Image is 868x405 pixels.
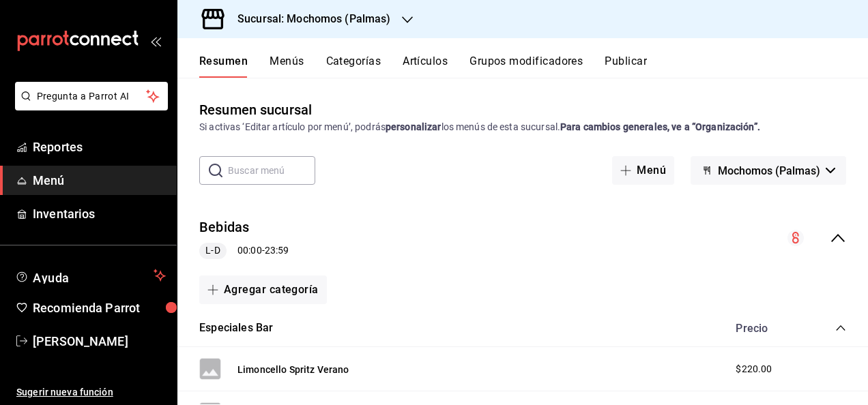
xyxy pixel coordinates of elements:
button: Bebidas [199,217,250,237]
button: Artículos [403,55,448,78]
span: Mochomos (Palmas) [718,164,820,177]
strong: Para cambios generales, ve a “Organización”. [560,121,760,132]
div: navigation tabs [199,55,868,78]
div: 00:00 - 23:59 [199,243,289,259]
span: L-D [200,243,225,258]
span: Inventarios [33,205,166,223]
button: Pregunta a Parrot AI [15,82,168,110]
span: Menú [33,171,166,190]
div: Precio [722,322,809,335]
button: Resumen [199,55,248,78]
button: Grupos modificadores [469,55,583,78]
span: Sugerir nueva función [16,385,166,400]
button: Agregar categoría [199,275,327,304]
button: Mochomos (Palmas) [691,156,846,185]
button: Menú [612,156,674,185]
span: Recomienda Parrot [33,299,166,317]
input: Buscar menú [228,157,315,184]
button: collapse-category-row [835,322,846,333]
button: Categorías [326,55,381,78]
button: Especiales Bar [199,320,273,336]
button: Limoncello Spritz Verano [237,363,349,376]
h3: Sucursal: Mochomos (Palmas) [227,11,391,27]
strong: personalizar [386,121,442,132]
button: Publicar [605,55,647,78]
div: collapse-menu-row [177,207,868,270]
button: open_drawer_menu [150,35,161,46]
span: $220.00 [736,362,772,376]
span: Pregunta a Parrot AI [37,89,147,104]
div: Si activas ‘Editar artículo por menú’, podrás los menús de esta sucursal. [199,120,846,134]
span: Reportes [33,138,166,156]
button: Menús [270,55,304,78]
span: Ayuda [33,267,148,284]
a: Pregunta a Parrot AI [10,99,168,113]
div: Resumen sucursal [199,100,312,120]
span: [PERSON_NAME] [33,332,166,350]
